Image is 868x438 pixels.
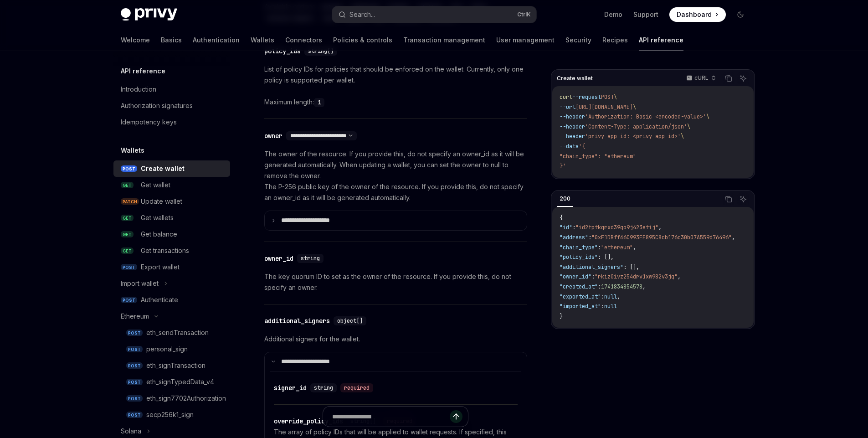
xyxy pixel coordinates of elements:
span: } [560,313,563,320]
a: POSTpersonal_sign [113,341,230,357]
span: \ [614,93,617,101]
div: eth_sign7702Authorization [146,393,226,404]
a: Authentication [193,29,240,51]
span: --url [560,103,575,111]
span: "id" [560,224,572,231]
span: '{ [579,143,585,150]
p: Additional signers for the wallet. [264,334,527,345]
span: , [678,273,681,280]
button: cURL [681,71,720,86]
span: \ [633,103,636,111]
a: API reference [639,29,683,51]
span: "chain_type" [560,244,598,251]
span: : [], [598,253,614,261]
span: 'Content-Type: application/json' [585,123,687,130]
button: Toggle dark mode [733,7,748,22]
span: POST [121,165,137,172]
div: Import wallet [121,278,159,289]
span: "address" [560,234,588,241]
p: List of policy IDs for policies that should be enforced on the wallet. Currently, only one policy... [264,64,527,86]
button: Copy the contents from the code block [723,72,734,84]
span: : [591,273,595,280]
div: eth_sendTransaction [146,327,209,338]
span: : [601,303,604,310]
button: Send message [450,410,462,423]
span: "chain_type": "ethereum" [560,153,636,160]
span: : [598,283,601,290]
span: object[] [337,317,363,325]
span: , [642,283,646,290]
span: POST [126,412,143,418]
a: POSTCreate wallet [113,160,230,177]
span: GET [121,182,134,189]
div: Introduction [121,84,156,95]
span: "created_at" [560,283,598,290]
p: The key quorum ID to set as the owner of the resource. If you provide this, do not specify an owner. [264,271,527,293]
a: POSTeth_sign7702Authorization [113,390,230,407]
a: POSTeth_signTypedData_v4 [113,374,230,390]
span: POST [126,362,143,369]
div: Authorization signatures [121,100,193,111]
span: --header [560,113,585,120]
span: Dashboard [677,10,712,19]
a: Idempotency keys [113,114,230,130]
div: owner [264,131,282,140]
a: User management [496,29,555,51]
span: --header [560,133,585,140]
span: "rkiz0ivz254drv1xw982v3jq" [595,273,678,280]
span: POST [601,93,614,101]
span: POST [126,346,143,353]
div: required [340,383,373,392]
p: cURL [694,74,709,82]
div: eth_signTypedData_v4 [146,376,214,387]
a: PATCHUpdate wallet [113,193,230,210]
span: "id2tptkqrxd39qo9j423etij" [575,224,658,231]
button: Copy the contents from the code block [723,193,734,205]
span: string [314,384,333,392]
span: "ethereum" [601,244,633,251]
span: PATCH [121,198,139,205]
a: Introduction [113,81,230,98]
span: POST [126,395,143,402]
span: POST [126,330,143,336]
div: Solana [121,426,141,437]
span: "0xF1DBff66C993EE895C8cb176c30b07A559d76496" [591,234,732,241]
div: Update wallet [141,196,182,207]
span: , [732,234,735,241]
span: : [598,244,601,251]
div: additional_signers [264,316,330,325]
span: \ [681,133,684,140]
div: policy_ids [264,46,301,56]
div: Idempotency keys [121,117,177,128]
p: The owner of the resource. If you provide this, do not specify an owner_id as it will be generate... [264,149,527,203]
span: POST [126,379,143,386]
h5: Wallets [121,145,144,156]
div: eth_signTransaction [146,360,205,371]
span: { [560,214,563,222]
button: Search...CtrlK [332,6,536,23]
span: : [601,293,604,300]
span: , [658,224,662,231]
div: Get wallet [141,180,170,191]
span: POST [121,264,137,271]
a: POSTExport wallet [113,259,230,275]
a: Connectors [285,29,322,51]
span: null [604,293,617,300]
button: Ask AI [737,193,749,205]
a: Dashboard [669,7,726,22]
span: , [617,293,620,300]
span: --data [560,143,579,150]
div: secp256k1_sign [146,409,194,420]
div: Search... [349,9,375,20]
div: Create wallet [141,163,185,174]
span: \ [706,113,709,120]
a: Wallets [251,29,274,51]
div: Get transactions [141,245,189,256]
a: Support [633,10,658,19]
div: signer_id [274,383,307,392]
a: POSTAuthenticate [113,292,230,308]
span: Create wallet [557,75,593,82]
span: curl [560,93,572,101]
div: Export wallet [141,262,180,273]
span: "policy_ids" [560,253,598,261]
